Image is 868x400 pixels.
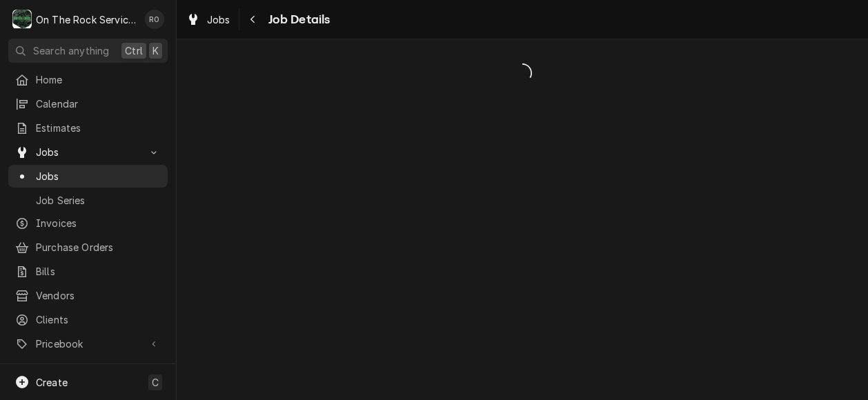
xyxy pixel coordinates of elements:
[181,8,236,31] a: Jobs
[36,337,140,351] span: Pricebook
[8,39,168,63] button: Search anythingCtrlK
[8,141,168,163] a: Go to Jobs
[8,117,168,139] a: Estimates
[8,165,168,188] a: Jobs
[36,72,161,87] span: Home
[264,10,331,29] span: Job Details
[36,12,137,27] div: On The Rock Services
[36,97,161,111] span: Calendar
[12,10,32,29] div: O
[8,332,168,355] a: Go to Pricebook
[36,288,161,303] span: Vendors
[8,284,168,307] a: Vendors
[152,43,159,58] span: K
[145,10,164,29] div: Rich Ortega's Avatar
[8,212,168,234] a: Invoices
[36,377,68,388] span: Create
[36,121,161,135] span: Estimates
[145,10,164,29] div: RO
[12,10,32,29] div: On The Rock Services's Avatar
[36,216,161,230] span: Invoices
[8,92,168,115] a: Calendar
[36,193,161,208] span: Job Series
[8,236,168,259] a: Purchase Orders
[8,358,168,381] a: Reports
[207,12,230,27] span: Jobs
[125,43,143,58] span: Ctrl
[8,68,168,91] a: Home
[36,264,161,279] span: Bills
[36,312,161,327] span: Clients
[36,240,161,254] span: Purchase Orders
[36,362,161,377] span: Reports
[33,43,109,58] span: Search anything
[8,260,168,283] a: Bills
[36,169,161,183] span: Jobs
[36,145,140,159] span: Jobs
[8,189,168,212] a: Job Series
[242,8,264,30] button: Navigate back
[152,375,159,390] span: C
[177,59,868,88] span: Loading...
[8,308,168,331] a: Clients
